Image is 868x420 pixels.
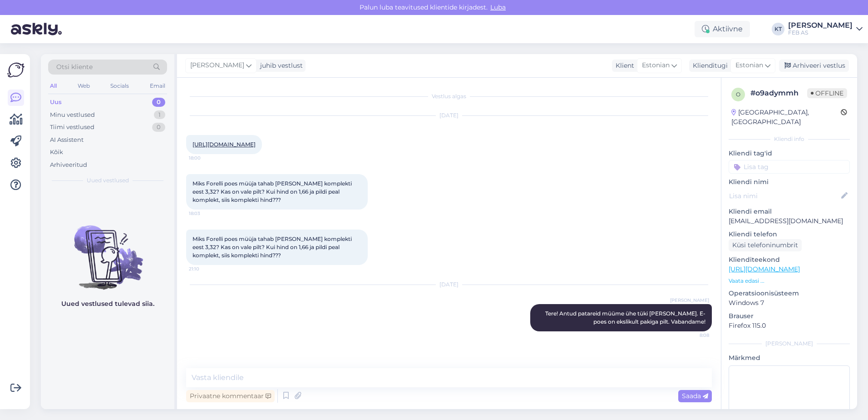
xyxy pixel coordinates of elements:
div: 0 [152,123,165,132]
span: 8:08 [675,332,709,339]
p: Uued vestlused tulevad siia. [61,299,154,309]
div: [DATE] [186,111,712,120]
div: Klient [612,61,634,70]
a: [URL][DOMAIN_NAME] [192,141,256,148]
span: 21:10 [189,265,223,272]
div: Web [76,80,92,92]
span: [PERSON_NAME] [190,60,244,70]
p: Operatsioonisüsteem [729,289,850,298]
div: 1 [154,110,165,120]
span: Miks Forelli poes müüja tahab [PERSON_NAME] komplekti eest 3,32? Kas on vale pilt? Kui hind on 1,... [192,235,353,259]
div: [PERSON_NAME] [729,340,850,348]
span: Tere! Antud patareid müüme ühe tüki [PERSON_NAME]. E-poes on ekslikult pakiga pilt. Vabandame! [545,310,705,325]
span: Uued vestlused [87,176,129,185]
div: 0 [152,98,165,107]
span: Estonian [735,60,763,70]
input: Lisa nimi [729,191,839,201]
div: Arhiveeritud [50,160,87,170]
div: Kliendi info [729,135,850,143]
div: Küsi telefoninumbrit [729,239,802,251]
div: juhib vestlust [256,61,303,70]
span: Miks Forelli poes müüja tahab [PERSON_NAME] komplekti eest 3,32? Kas on vale pilt? Kui hind on 1,... [192,180,353,203]
div: [PERSON_NAME] [788,22,853,29]
div: FEB AS [788,29,853,36]
p: [EMAIL_ADDRESS][DOMAIN_NAME] [729,216,850,226]
p: Kliendi telefon [729,230,850,239]
a: [URL][DOMAIN_NAME] [729,265,800,273]
div: Tiimi vestlused [50,123,94,132]
div: Klienditugi [689,61,728,70]
p: Brauser [729,311,850,321]
img: Askly Logo [7,61,25,79]
div: KT [772,23,784,35]
div: AI Assistent [50,135,84,145]
div: Uus [50,98,62,107]
span: [PERSON_NAME] [670,297,709,304]
div: # o9adymmh [750,88,807,99]
span: Estonian [642,60,670,70]
div: Privaatne kommentaar [186,390,275,402]
div: Email [148,80,167,92]
p: Kliendi nimi [729,177,850,187]
span: o [736,91,740,98]
div: Vestlus algas [186,92,712,100]
input: Lisa tag [729,160,850,174]
div: Kõik [50,148,63,157]
a: [PERSON_NAME]FEB AS [788,22,863,36]
p: Vaata edasi ... [729,277,850,285]
img: No chats [41,209,174,291]
p: Firefox 115.0 [729,321,850,330]
div: Minu vestlused [50,110,95,120]
div: [DATE] [186,280,712,289]
div: All [48,80,59,92]
p: Windows 7 [729,298,850,308]
div: [GEOGRAPHIC_DATA], [GEOGRAPHIC_DATA] [731,108,841,127]
p: Kliendi tag'id [729,149,850,158]
span: 18:03 [189,210,223,217]
p: Kliendi email [729,207,850,216]
p: Märkmed [729,353,850,363]
div: Socials [108,80,131,92]
div: Arhiveeri vestlus [779,60,849,72]
p: Klienditeekond [729,255,850,265]
div: Aktiivne [695,21,750,37]
span: Saada [682,392,708,400]
span: Offline [807,88,847,98]
span: 18:00 [189,155,223,161]
span: Otsi kliente [56,62,93,72]
span: Luba [488,3,508,11]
